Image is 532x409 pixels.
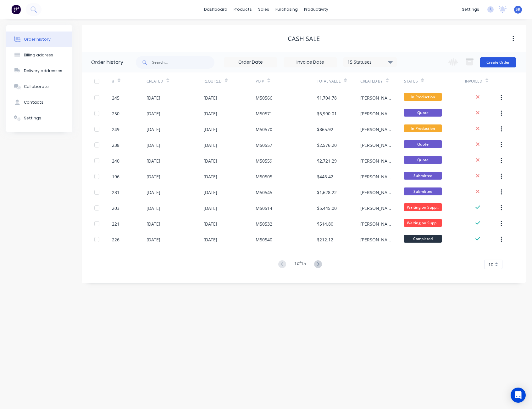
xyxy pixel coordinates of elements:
div: M50571 [256,110,272,117]
div: [DATE] [147,221,160,227]
div: Cash Sale [288,35,320,43]
div: Total Value [317,72,361,90]
div: [DATE] [203,221,217,227]
div: [PERSON_NAME] [360,173,391,180]
button: Order history [6,32,72,47]
div: [PERSON_NAME] [360,205,391,211]
div: [DATE] [147,205,160,211]
div: productivity [301,5,331,14]
div: Created By [360,78,383,84]
div: $6,990.01 [317,110,337,117]
div: [DATE] [203,95,217,101]
span: In Production [404,124,442,132]
div: PO # [256,72,317,90]
span: In Production [404,93,442,101]
div: sales [255,5,272,14]
div: Billing address [24,52,53,58]
button: Billing address [6,47,72,63]
div: M50559 [256,158,272,164]
div: 231 [112,189,119,196]
div: # [112,78,114,84]
div: # [112,72,147,90]
div: $212.12 [317,236,333,243]
span: Completed [404,235,442,243]
div: $5,445.00 [317,205,337,211]
div: [DATE] [147,95,160,101]
div: [DATE] [203,205,217,211]
div: [DATE] [147,110,160,117]
div: 226 [112,236,119,243]
div: 203 [112,205,119,211]
div: [DATE] [203,142,217,148]
input: Invoice Date [284,58,337,67]
div: [PERSON_NAME] [360,142,391,148]
div: [DATE] [147,236,160,243]
div: [PERSON_NAME] [360,95,391,101]
div: PO # [256,78,264,84]
span: Quote [404,109,442,117]
div: Collaborate [24,84,49,89]
div: 1 of 15 [294,260,306,269]
div: [DATE] [203,126,217,133]
span: Submitted [404,187,442,195]
div: 240 [112,158,119,164]
span: Submitted [404,172,442,180]
div: Delivery addresses [24,68,62,74]
button: Settings [6,110,72,126]
div: M50532 [256,221,272,227]
div: [DATE] [147,173,160,180]
span: Quote [404,140,442,148]
div: 221 [112,221,119,227]
input: Order Date [224,58,277,67]
div: M50557 [256,142,272,148]
div: Order history [24,37,51,42]
div: $2,721.29 [317,158,337,164]
div: [DATE] [203,189,217,196]
div: Status [404,78,418,84]
button: Collaborate [6,79,72,95]
div: [PERSON_NAME] [360,110,391,117]
div: [PERSON_NAME] [360,236,391,243]
div: [PERSON_NAME] [360,189,391,196]
div: [DATE] [203,158,217,164]
div: Total Value [317,78,341,84]
div: M50566 [256,95,272,101]
div: Contacts [24,100,43,105]
div: [PERSON_NAME] [360,158,391,164]
div: Open Intercom Messenger [511,388,526,403]
div: $865.92 [317,126,333,133]
div: [DATE] [203,110,217,117]
div: $446.42 [317,173,333,180]
div: settings [459,5,482,14]
div: $1,628.22 [317,189,337,196]
div: 238 [112,142,119,148]
div: Invoiced [465,72,500,90]
div: $2,576.20 [317,142,337,148]
span: Waiting on Supp... [404,219,442,227]
span: 10 [488,261,493,268]
div: M50570 [256,126,272,133]
input: Search... [152,56,214,69]
span: Waiting on Supp... [404,203,442,211]
div: Settings [24,115,41,121]
div: [PERSON_NAME] [360,126,391,133]
div: 249 [112,126,119,133]
div: products [230,5,255,14]
div: Required [203,78,222,84]
div: [DATE] [147,126,160,133]
div: $514.80 [317,221,333,227]
a: dashboard [201,5,230,14]
div: [PERSON_NAME] [360,221,391,227]
div: M50540 [256,236,272,243]
div: 15 Statuses [344,59,396,66]
div: 196 [112,173,119,180]
img: Factory [11,5,21,14]
div: Required [203,72,256,90]
div: Order history [91,59,123,66]
div: [DATE] [147,158,160,164]
div: [DATE] [147,142,160,148]
div: M50505 [256,173,272,180]
span: Quote [404,156,442,164]
div: $1,704.78 [317,95,337,101]
button: Delivery addresses [6,63,72,79]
